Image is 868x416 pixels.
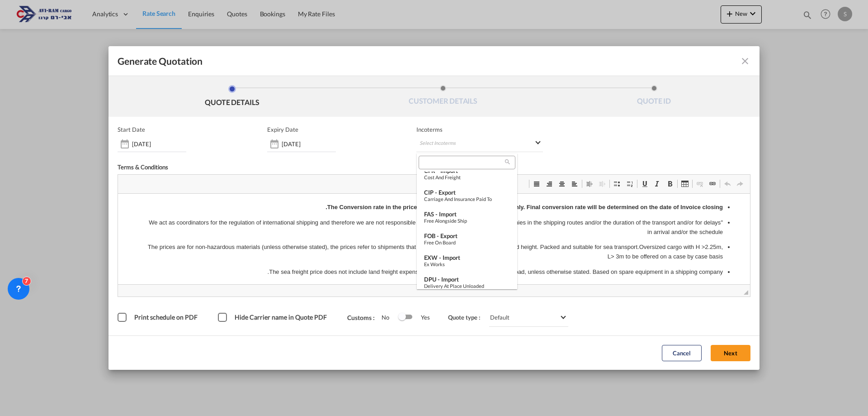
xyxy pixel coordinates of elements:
div: Free on Board [424,239,510,245]
p: The prices are for non-hazardous materials (unless otherwise stated), the prices refer to shipmen... [27,49,605,68]
div: Carriage and Insurance Paid to [424,196,510,202]
div: EXW - import [424,254,510,261]
p: The sea transport prices are subject to the prices of the shipping companies and may change accor... [27,89,605,99]
div: Cost and Freight [424,174,510,180]
div: FAS - import [424,210,510,218]
div: DPU - import [424,276,510,283]
strong: The Conversion rate in the price quote is for the date of the quote only. Final conversion rate w... [208,10,605,17]
p: "We act as coordinators for the regulation of international shipping and therefore we are not res... [27,24,605,43]
div: FOB - export [424,232,510,239]
p: The sea freight price does not include land freight expenses abroad and/or other expenses abroad,... [27,74,605,83]
div: Ex Works [424,261,510,267]
div: Free Alongside Ship [424,218,510,224]
div: Delivery at Place Unloaded [424,283,510,289]
md-icon: icon-magnify [504,158,511,165]
div: CIP - export [424,189,510,196]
